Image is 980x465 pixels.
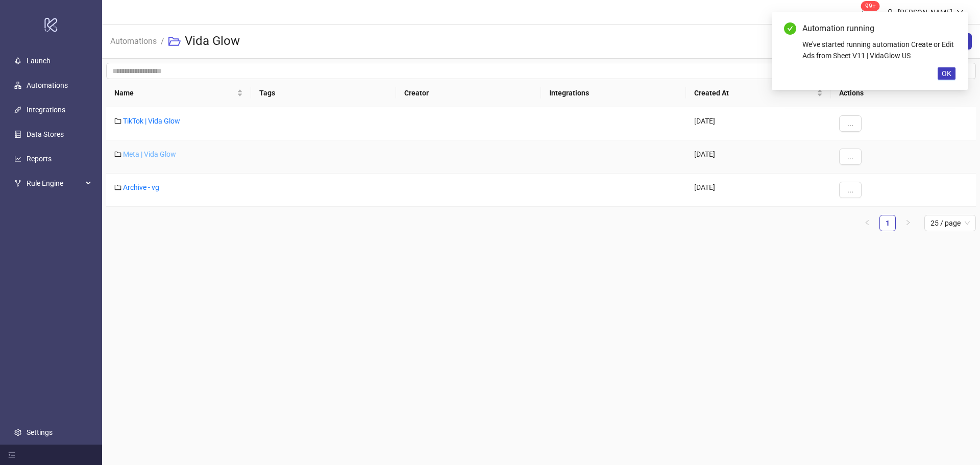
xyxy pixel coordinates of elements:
[27,173,83,193] span: Rule Engine
[108,35,159,46] a: Automations
[942,69,951,78] span: OK
[8,451,15,458] span: menu-fold
[839,149,862,165] button: ...
[864,219,870,226] span: left
[168,35,181,47] span: folder-open
[938,67,955,80] button: OK
[924,215,976,231] div: Page Size
[27,81,68,89] a: Automations
[694,87,815,99] span: Created At
[905,219,911,226] span: right
[114,184,121,191] span: folder
[114,87,235,99] span: Name
[27,106,65,114] a: Integrations
[802,22,955,35] div: Automation running
[27,130,64,138] a: Data Stores
[686,174,831,207] div: [DATE]
[27,428,53,436] a: Settings
[27,57,51,65] a: Launch
[957,9,964,16] span: down
[114,151,121,158] span: folder
[114,117,121,125] span: folder
[123,117,180,125] a: TikTok | Vida Glow
[123,183,159,191] a: Archive - vg
[686,107,831,140] div: [DATE]
[930,215,970,231] span: 25 / page
[879,215,896,231] li: 1
[847,186,853,194] span: ...
[27,155,52,163] a: Reports
[784,22,796,35] span: check-circle
[861,1,880,11] sup: 1703
[859,215,875,231] button: left
[880,215,895,231] a: 1
[161,25,164,58] li: /
[847,153,853,161] span: ...
[686,79,831,107] th: Created At
[859,215,875,231] li: Previous Page
[123,150,176,158] a: Meta | Vida Glow
[541,79,686,107] th: Integrations
[894,7,957,18] div: [PERSON_NAME]
[14,180,21,187] span: fork
[802,39,955,61] div: We've started running automation Create or Edit Ads from Sheet V11 | VidaGlow US
[686,140,831,174] div: [DATE]
[847,119,853,128] span: ...
[396,79,541,107] th: Creator
[106,79,251,107] th: Name
[887,9,894,16] span: user
[185,33,240,50] h3: Vida Glow
[251,79,396,107] th: Tags
[839,115,862,132] button: ...
[839,182,862,198] button: ...
[900,215,916,231] button: right
[900,215,916,231] li: Next Page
